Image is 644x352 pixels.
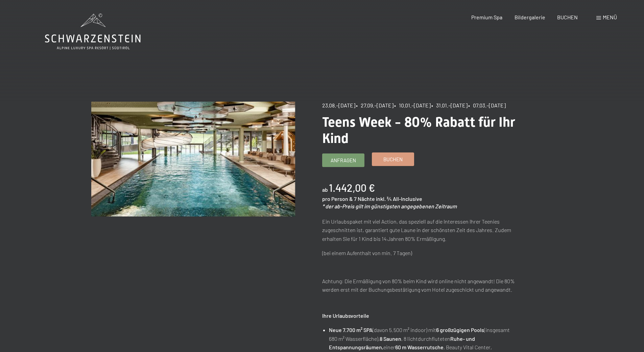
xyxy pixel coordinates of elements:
[323,154,364,167] a: Anfragen
[91,102,295,216] img: Teens Week - 80% Rabatt für Ihr Kind
[395,344,444,350] strong: 60 m Wasserrutsche
[322,277,526,294] p: Achtung: Die Ermäßigung von 80% beim Kind wird online nicht angewandt! Die 80% werden erst mit de...
[356,102,393,108] span: • 27.09.–[DATE]
[557,14,578,20] a: BUCHEN
[322,203,457,209] em: * der ab-Preis gilt im günstigsten angegebenen Zeitraum
[322,102,355,108] span: 23.08.–[DATE]
[515,14,545,20] a: Bildergalerie
[383,156,403,163] span: Buchen
[372,153,414,166] a: Buchen
[431,102,468,108] span: • 31.01.–[DATE]
[329,182,375,194] b: 1.442,00 €
[331,157,356,164] span: Anfragen
[322,312,369,319] strong: Ihre Urlaubsvorteile
[329,327,373,333] strong: Neue 7.700 m² SPA
[603,14,617,20] span: Menü
[376,195,422,202] span: inkl. ¾ All-Inclusive
[322,249,526,257] p: (bei einem Aufenthalt von min. 7 Tagen)
[468,102,506,108] span: • 07.03.–[DATE]
[322,114,515,146] span: Teens Week - 80% Rabatt für Ihr Kind
[322,195,353,202] span: pro Person &
[322,186,328,193] span: ab
[394,102,431,108] span: • 10.01.–[DATE]
[380,335,401,342] strong: 8 Saunen
[436,327,484,333] strong: 6 großzügigen Pools
[322,217,526,243] p: Ein Urlaubspaket mit viel Action, das speziell auf die Interessen Ihrer Teenies zugeschnitten ist...
[354,195,375,202] span: 7 Nächte
[471,14,502,20] a: Premium Spa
